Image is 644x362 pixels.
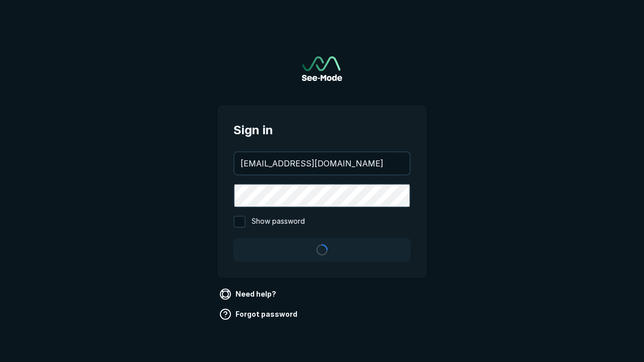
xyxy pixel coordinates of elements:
img: See-Mode Logo [302,56,342,81]
span: Sign in [233,121,411,139]
input: your@email.com [234,152,410,174]
a: Need help? [217,286,280,302]
span: Show password [252,216,305,228]
a: Forgot password [217,306,301,322]
a: Go to sign in [302,56,342,81]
